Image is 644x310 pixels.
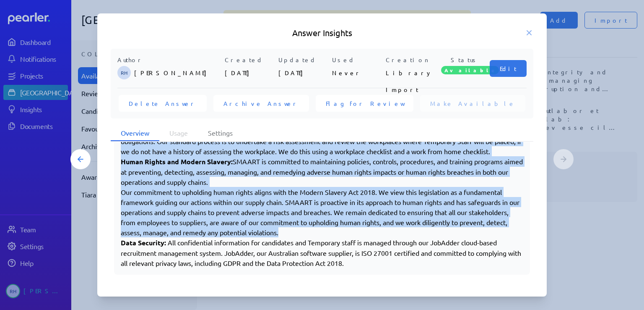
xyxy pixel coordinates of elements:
button: Next Answer [553,149,574,169]
li: Overview [111,125,159,141]
p: Used [332,55,382,64]
p: Library Import [386,64,436,81]
button: Edit [490,60,527,77]
button: Make Available [420,95,525,112]
li: Usage [159,125,198,141]
span: Rupert Harvey [117,66,131,79]
span: Make Available [430,99,515,108]
p: [DATE] [225,64,275,81]
span: Available [441,66,499,74]
button: Flag for Review [316,95,413,112]
p: Created [225,55,275,64]
p: Never [332,64,382,81]
strong: Human Rights and Modern Slavery: [121,157,233,166]
li: Settings [198,125,243,141]
span: Edit [500,64,517,73]
p: Updated [278,55,329,64]
p: Creation [386,55,436,64]
button: Previous Answer [70,149,91,169]
button: Archive Answer [213,95,309,112]
p: [PERSON_NAME] [134,64,221,81]
button: Delete Answer [119,95,207,112]
span: Flag for Review [326,99,403,108]
strong: Data Security: [121,238,166,247]
p: Author [117,55,221,64]
p: [DATE] [278,64,329,81]
h5: Answer Insights [111,27,533,39]
span: Archive Answer [223,99,299,108]
span: Delete Answer [129,99,197,108]
p: Status [439,55,490,64]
